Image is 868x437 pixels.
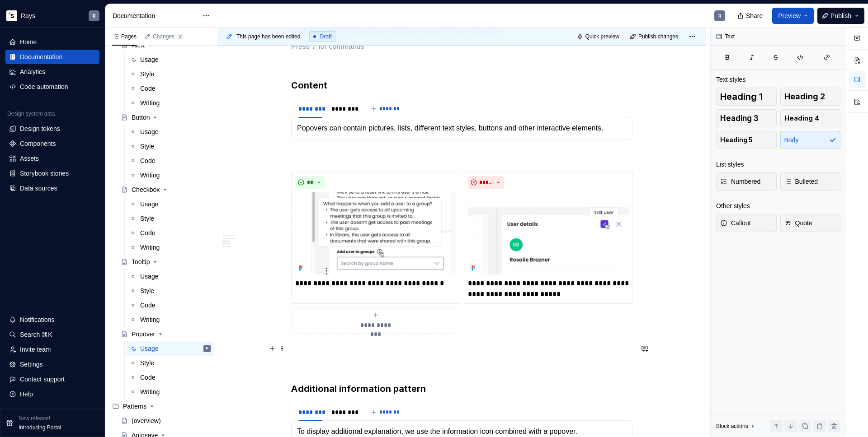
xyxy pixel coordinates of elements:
button: Numbered [716,172,777,191]
a: Home [5,35,99,49]
div: Changes [153,33,184,40]
a: UsageR [126,341,214,356]
a: Usage [126,197,214,211]
a: Popover [117,327,214,341]
p: Popovers can contain pictures, lists, different text styles, buttons and other interactive elements. [297,123,627,134]
div: Notifications [20,315,54,324]
button: RaysR [2,6,103,25]
button: Callout [716,214,777,232]
div: Design tokens [20,124,60,133]
div: Code [140,228,155,237]
a: Assets [5,151,99,166]
a: Data sources [5,181,99,195]
div: Style [140,286,154,295]
p: New release! [19,415,50,422]
a: (overview) [117,414,214,428]
a: Usage [126,125,214,139]
span: Heading 4 [784,114,819,123]
div: Style [140,358,154,367]
div: Search ⌘K [20,330,52,339]
span: Publish changes [638,33,678,40]
a: Style [126,211,214,226]
div: Rays [21,11,35,20]
img: 5a977e44-24e1-475f-aa00-670bb3ece250.png [468,192,629,274]
div: Pages [112,33,137,40]
button: Quick preview [574,30,623,43]
div: Help [20,390,33,399]
div: Components [20,139,56,148]
button: Heading 4 [780,109,841,127]
button: Heading 1 [716,88,777,106]
div: Patterns [108,399,214,414]
div: Popover [132,330,155,339]
a: Code [126,298,214,312]
span: Heading 3 [720,114,759,123]
a: Style [126,139,214,153]
a: Invite team [5,342,99,357]
a: Writing [126,240,214,255]
a: Settings [5,357,99,372]
span: Heading 5 [720,135,753,144]
a: Code [126,370,214,385]
a: Design tokens [5,121,99,136]
div: Writing [140,171,160,180]
div: Style [140,142,154,151]
div: R [206,344,208,353]
div: Home [20,37,37,46]
a: Usage [126,52,214,67]
div: (overview) [132,416,161,425]
span: 2 [176,33,184,40]
div: Text styles [716,75,745,84]
div: Code [140,373,155,382]
button: Heading 2 [780,88,841,106]
button: Heading 5 [716,131,777,149]
div: Code [140,301,155,310]
div: Code [140,84,155,93]
div: Other styles [716,201,750,210]
div: Usage [140,55,158,64]
a: Storybook stories [5,166,99,181]
div: Usage [140,127,158,136]
span: This page has been edited. [236,33,302,40]
div: Code automation [20,82,68,91]
div: Writing [140,243,160,252]
a: Tooltip [117,255,214,269]
button: Contact support [5,372,99,386]
span: Heading 2 [784,92,825,101]
div: Settings [20,360,43,369]
button: Help [5,387,99,401]
a: Documentation [5,50,99,64]
div: Invite team [20,345,51,354]
div: Usage [140,200,158,209]
button: Quote [780,214,841,232]
div: Usage [140,344,158,353]
a: Writing [126,385,214,399]
div: R [718,12,722,19]
span: Numbered [720,177,760,186]
section-item: Untitled [297,123,627,134]
div: Documentation [113,11,198,20]
span: Quote [784,218,812,228]
a: Checkbox [117,182,214,197]
span: Draft [320,33,332,40]
a: Code [126,226,214,240]
div: Data sources [20,184,57,193]
div: Code [140,156,155,165]
button: Share [733,8,769,24]
a: Style [126,284,214,298]
div: Writing [140,315,160,324]
span: Preview [778,11,801,20]
div: Button [132,113,150,122]
div: Design system data [7,110,55,117]
button: Bulleted [780,172,841,191]
div: Style [140,70,154,79]
div: Assets [20,154,39,163]
span: Bulleted [784,177,818,186]
span: Heading 1 [720,92,763,101]
div: Contact support [20,375,65,384]
a: Writing [126,312,214,327]
a: Usage [126,269,214,284]
button: Search ⌘K [5,327,99,342]
a: Code [126,81,214,96]
div: List styles [716,160,744,169]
